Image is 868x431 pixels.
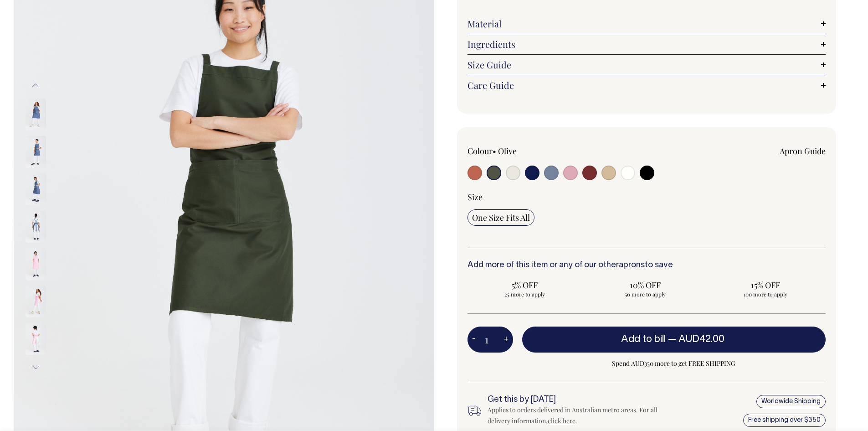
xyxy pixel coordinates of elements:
span: 15% OFF [713,280,818,291]
span: 50 more to apply [592,291,698,298]
span: Add to bill [621,335,666,344]
div: Applies to orders delivered in Australian metro areas. For all delivery information, . [488,405,663,426]
h6: Get this by [DATE] [488,395,663,405]
span: — [668,335,727,344]
a: Apron Guide [780,145,826,156]
img: pink [26,286,46,317]
span: 5% OFF [472,280,578,291]
img: pink [26,323,46,355]
button: - [467,331,480,349]
span: Spend AUD350 more to get FREE SHIPPING [522,358,826,369]
a: click here [548,416,575,425]
input: 5% OFF 25 more to apply [467,277,582,301]
button: Previous [29,75,42,96]
img: pink [26,248,46,280]
button: Add to bill —AUD42.00 [522,327,826,352]
a: aprons [619,261,645,269]
img: blue/grey [26,211,46,243]
span: 100 more to apply [713,291,818,298]
a: Size Guide [467,59,826,70]
img: blue/grey [26,99,46,130]
span: 25 more to apply [472,291,578,298]
div: Size [467,192,826,203]
img: blue/grey [26,173,46,205]
a: Ingredients [467,39,826,50]
img: blue/grey [26,136,46,168]
span: AUD42.00 [678,335,724,344]
span: • [493,145,496,156]
label: Olive [498,145,517,156]
input: 10% OFF 50 more to apply [588,277,703,301]
div: Colour [467,145,611,156]
span: One Size Fits All [472,212,530,223]
button: Next [29,358,42,378]
span: 10% OFF [592,280,698,291]
input: One Size Fits All [467,209,534,226]
button: + [499,331,513,349]
h6: Add more of this item or any of our other to save [467,261,826,270]
a: Care Guide [467,80,826,91]
input: 15% OFF 100 more to apply [708,277,823,301]
a: Material [467,18,826,29]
